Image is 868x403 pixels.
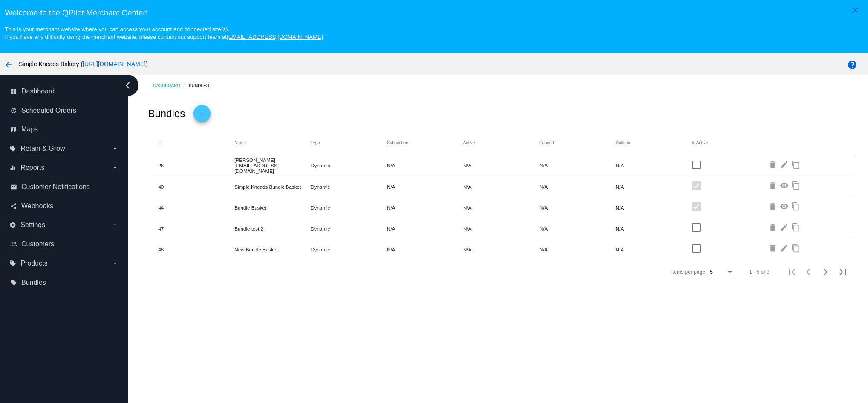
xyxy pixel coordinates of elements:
[83,61,146,67] a: [URL][DOMAIN_NAME]
[463,182,539,192] mat-cell: N/A
[847,60,857,70] mat-icon: help
[10,123,118,136] a: map Maps
[20,164,44,172] span: Reports
[21,240,54,248] span: Customers
[834,263,851,280] button: Last page
[768,223,779,234] mat-icon: delete
[387,224,463,234] mat-cell: N/A
[234,224,311,234] mat-cell: Bundle test 2
[9,260,16,267] i: local_offer
[768,181,779,192] mat-icon: delete
[21,183,90,191] span: Customer Notifications
[311,224,387,234] mat-cell: Dynamic
[10,107,17,114] i: update
[539,245,616,254] mat-cell: N/A
[791,161,802,171] mat-icon: content_copy
[9,222,16,228] i: settings
[234,155,311,176] mat-cell: [PERSON_NAME][EMAIL_ADDRESS][DOMAIN_NAME]
[10,88,17,95] i: dashboard
[19,61,148,67] span: Simple Kneads Bakery ( )
[710,269,734,275] mat-select: Items per page:
[387,203,463,213] mat-cell: N/A
[121,79,135,92] i: chevron_left
[780,181,790,192] mat-icon: visibility
[791,202,802,213] mat-icon: content_copy
[749,269,769,275] div: 1 - 5 of 8
[671,269,707,275] div: Items per page:
[21,126,38,133] span: Maps
[20,260,47,267] span: Products
[463,161,539,170] mat-cell: N/A
[539,182,616,192] mat-cell: N/A
[10,104,118,117] a: update Scheduled Orders
[311,203,387,213] mat-cell: Dynamic
[791,223,802,234] mat-icon: content_copy
[20,145,65,152] span: Retain & Grow
[3,60,14,70] mat-icon: arrow_back
[780,161,790,171] mat-icon: edit
[616,203,692,213] mat-cell: N/A
[10,85,118,98] a: dashboard Dashboard
[158,224,234,234] mat-cell: 47
[387,245,463,254] mat-cell: N/A
[817,263,834,280] button: Next page
[783,263,800,280] button: First page
[710,269,713,275] span: 5
[463,140,539,145] mat-header-cell: Active
[311,161,387,170] mat-cell: Dynamic
[158,203,234,213] mat-cell: 44
[112,164,118,171] i: arrow_drop_down
[9,145,16,152] i: local_offer
[780,223,790,234] mat-icon: edit
[692,140,768,145] mat-header-cell: Is Active
[5,8,863,18] h3: Welcome to the QPilot Merchant Center!
[539,203,616,213] mat-cell: N/A
[112,222,118,228] i: arrow_drop_down
[616,140,692,145] mat-header-cell: Deleted
[112,145,118,152] i: arrow_drop_down
[539,224,616,234] mat-cell: N/A
[158,140,161,145] button: Change sorting for id
[158,245,234,254] mat-cell: 48
[768,202,779,213] mat-icon: delete
[21,88,55,95] span: Dashboard
[234,203,311,213] mat-cell: Bundle Basket
[197,108,207,123] mat-icon: add
[10,126,17,133] i: map
[387,140,463,145] mat-header-cell: Subscribers
[387,161,463,170] mat-cell: N/A
[791,244,802,254] mat-icon: content_copy
[616,182,692,192] mat-cell: N/A
[780,244,790,254] mat-icon: edit
[463,224,539,234] mat-cell: N/A
[20,221,45,229] span: Settings
[153,79,189,92] a: Dashboard
[234,245,311,254] mat-cell: New Bundle Basket
[112,260,118,267] i: arrow_drop_down
[189,79,216,92] a: Bundles
[21,202,53,210] span: Webhooks
[800,263,817,280] button: Previous page
[616,161,692,170] mat-cell: N/A
[311,182,387,192] mat-cell: Dynamic
[780,202,790,213] mat-icon: visibility
[21,107,76,114] span: Scheduled Orders
[158,161,234,170] mat-cell: 26
[616,224,692,234] mat-cell: N/A
[10,276,118,289] a: local_offer Bundles
[10,203,17,210] i: share
[158,182,234,192] mat-cell: 40
[10,279,17,286] i: local_offer
[463,203,539,213] mat-cell: N/A
[768,244,779,254] mat-icon: delete
[311,245,387,254] mat-cell: Dynamic
[10,241,17,248] i: people_outline
[21,279,46,286] span: Bundles
[10,237,118,251] a: people_outline Customers
[10,184,17,190] i: email
[148,108,185,120] h2: Bundles
[5,26,323,40] small: This is your merchant website where you can access your account and connected site(s). If you hav...
[234,140,246,145] button: Change sorting for name
[768,161,779,171] mat-icon: delete
[850,5,860,15] mat-icon: close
